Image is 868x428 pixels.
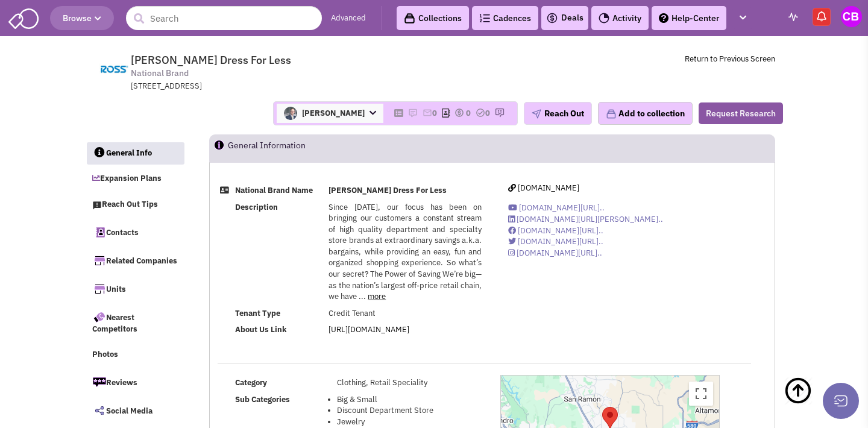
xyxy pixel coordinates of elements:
[8,6,39,29] img: SmartAdmin
[86,219,184,245] a: Contacts
[508,248,602,258] a: [DOMAIN_NAME][URL]..
[466,108,471,118] span: 0
[63,13,101,24] span: Browse
[546,11,583,25] a: Deals
[329,324,409,335] a: [URL][DOMAIN_NAME]
[235,377,267,388] b: Category
[126,6,322,30] input: Search
[485,108,490,118] span: 0
[228,135,306,162] h2: General Information
[517,248,602,258] span: [DOMAIN_NAME][URL]..
[368,291,386,301] a: more
[518,225,603,236] span: [DOMAIN_NAME][URL]..
[479,14,490,22] img: Cadences_logo.png
[476,108,485,118] img: TaskCount.png
[591,6,649,30] a: Activity
[508,203,605,213] a: [DOMAIN_NAME][URL]..
[334,375,484,391] td: Clothing, Retail Speciality
[518,236,603,247] span: [DOMAIN_NAME][URL]..
[86,370,184,395] a: Reviews
[599,13,609,24] img: Activity.png
[86,168,184,190] a: Expansion Plans
[86,398,184,423] a: Social Media
[508,214,663,224] a: [DOMAIN_NAME][URL][PERSON_NAME]..
[329,185,447,195] b: [PERSON_NAME] Dress For Less
[841,6,862,27] img: Cale Bruso
[87,142,184,165] a: General Info
[86,248,184,273] a: Related Companies
[235,308,280,318] b: Tenant Type
[86,276,184,301] a: Units
[337,405,482,417] li: Discount Department Store
[277,104,383,123] span: [PERSON_NAME]
[508,183,579,193] a: [DOMAIN_NAME]
[337,417,482,428] li: Jewelry
[329,202,482,302] span: Since [DATE], our focus has been on bringing our customers a constant stream of high quality depa...
[546,11,558,25] img: icon-deals.svg
[699,102,783,124] button: Request Research
[432,108,437,118] span: 0
[86,344,184,367] a: Photos
[606,109,617,119] img: icon-collection-lavender.png
[404,13,415,24] img: icon-collection-lavender-black.svg
[326,305,485,321] td: Credit Tenant
[472,6,538,30] a: Cadences
[495,108,505,118] img: research-icon.png
[519,203,605,213] span: [DOMAIN_NAME][URL]..
[659,13,668,23] img: help.png
[508,225,603,236] a: [DOMAIN_NAME][URL]..
[598,102,693,125] button: Add to collection
[235,394,290,404] b: Sub Categories
[454,108,464,118] img: icon-dealamount.png
[423,108,432,118] img: icon-email-active-16.png
[235,185,313,195] b: National Brand Name
[50,6,114,30] button: Browse
[235,324,287,335] b: About Us Link
[337,394,482,406] li: Big & Small
[284,107,297,120] img: NLj4BdgTlESKGCbmEPFDQg.png
[131,67,189,80] span: National Brand
[235,202,278,212] b: Description
[131,53,291,67] span: [PERSON_NAME] Dress For Less
[397,6,469,30] a: Collections
[517,214,663,224] span: [DOMAIN_NAME][URL][PERSON_NAME]..
[331,13,366,24] a: Advanced
[532,109,541,119] img: plane.png
[508,236,603,247] a: [DOMAIN_NAME][URL]..
[524,102,592,125] button: Reach Out
[131,81,445,92] div: [STREET_ADDRESS]
[652,6,726,30] a: Help-Center
[86,304,184,341] a: Nearest Competitors
[93,54,135,84] img: www.rossstores.com
[86,194,184,216] a: Reach Out Tips
[408,108,418,118] img: icon-note.png
[689,382,713,406] button: Toggle fullscreen view
[685,54,775,64] a: Return to Previous Screen
[518,183,579,193] span: [DOMAIN_NAME]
